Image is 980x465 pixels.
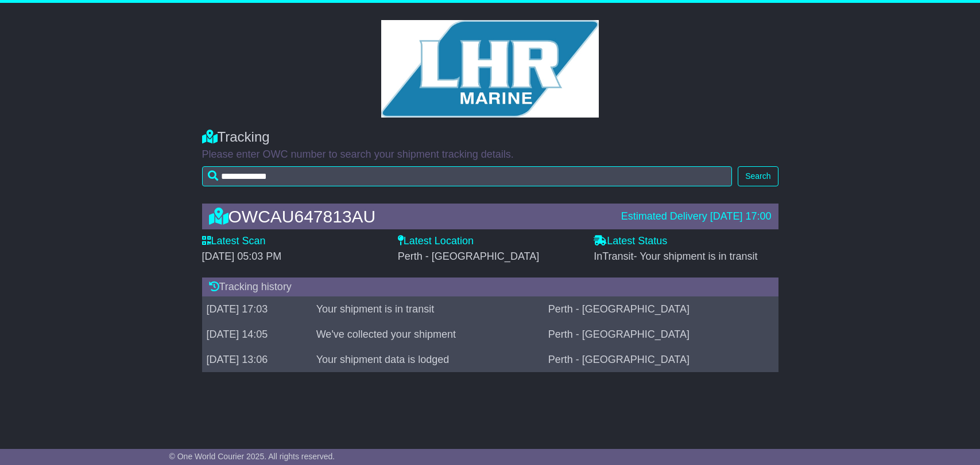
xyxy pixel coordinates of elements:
[544,297,778,322] td: Perth - [GEOGRAPHIC_DATA]
[544,347,778,373] td: Perth - [GEOGRAPHIC_DATA]
[544,322,778,347] td: Perth - [GEOGRAPHIC_DATA]
[621,210,772,223] div: Estimated Delivery [DATE] 17:00
[398,251,539,262] span: Perth - [GEOGRAPHIC_DATA]
[202,297,312,322] td: [DATE] 17:03
[202,149,778,161] p: Please enter OWC number to search your shipment tracking details.
[594,235,667,248] label: Latest Status
[594,251,757,262] span: InTransit
[312,322,544,347] td: We've collected your shipment
[202,251,282,262] span: [DATE] 05:03 PM
[312,297,544,322] td: Your shipment is in transit
[634,251,758,262] span: - Your shipment is in transit
[738,166,778,186] button: Search
[312,347,544,373] td: Your shipment data is lodged
[202,235,266,248] label: Latest Scan
[202,322,312,347] td: [DATE] 14:05
[398,235,474,248] label: Latest Location
[202,347,312,373] td: [DATE] 13:06
[202,278,778,297] div: Tracking history
[203,207,615,226] div: OWCAU647813AU
[202,129,778,146] div: Tracking
[169,452,335,461] span: © One World Courier 2025. All rights reserved.
[381,20,599,118] img: GetCustomerLogo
